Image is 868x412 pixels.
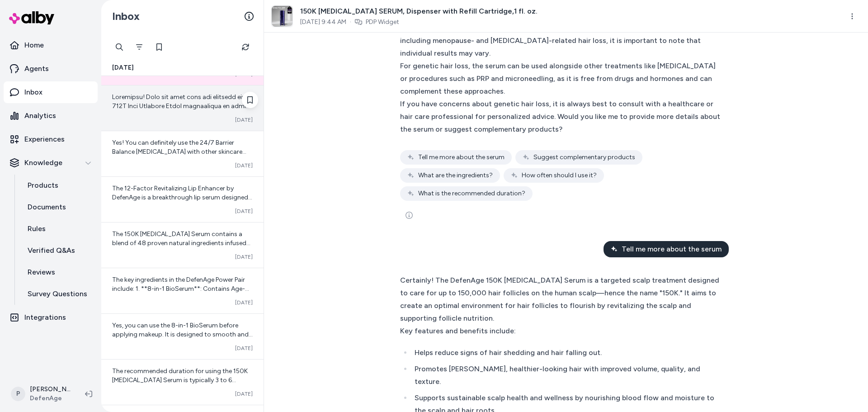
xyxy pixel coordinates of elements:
[4,81,98,103] a: Inbox
[112,185,252,310] span: The 12-Factor Revitalizing Lip Enhancer by DefenAge is a breakthrough lip serum designed to rejuv...
[4,105,98,127] a: Analytics
[24,134,65,145] p: Experiences
[112,230,252,392] span: The 150K [MEDICAL_DATA] Serum contains a blend of 48 proven natural ingredients infused at their ...
[28,245,75,256] p: Verified Q&As
[112,9,140,23] h2: Inbox
[24,87,42,98] p: Inbox
[400,60,723,98] div: For genetic hair loss, the serum can be used alongside other treatments like [MEDICAL_DATA] or pr...
[5,379,78,408] button: P[PERSON_NAME]DefenAge
[4,307,98,328] a: Integrations
[112,63,134,72] span: [DATE]
[19,240,98,261] a: Verified Q&As
[412,363,723,388] li: Promotes [PERSON_NAME], healthier-looking hair with improved volume, quality, and texture.
[400,98,723,136] div: If you have concerns about genetic hair loss, it is always best to consult with a healthcare or h...
[235,208,253,215] span: [DATE]
[300,18,346,27] span: [DATE] 9:44 AM
[9,11,54,24] img: alby Logo
[19,196,98,218] a: Documents
[272,6,292,27] img: pack-of-2-hair-serum-30-ml-solo_1.jpg
[366,18,399,27] a: PDP Widget
[101,176,264,222] a: The 12-Factor Revitalizing Lip Enhancer by DefenAge is a breakthrough lip serum designed to rejuv...
[24,157,62,168] p: Knowledge
[28,267,55,278] p: Reviews
[418,171,493,180] span: What are the ingredients?
[522,171,597,180] span: How often should I use it?
[235,390,253,398] span: [DATE]
[4,128,98,150] a: Experiences
[235,345,253,352] span: [DATE]
[112,139,253,300] span: Yes! You can definitely use the 24/7 Barrier Balance [MEDICAL_DATA] with other skincare products....
[533,153,635,162] span: Suggest complementary products
[236,38,255,56] button: Refresh
[101,313,264,359] a: Yes, you can use the 8-in-1 BioSerum before applying makeup. It is designed to smooth and rejuven...
[112,93,252,309] span: Loremipsu! Dolo sit amet cons adi elitsedd eiu 712T Inci Utlabore Etdol magnaaliqua en admi venia...
[400,274,723,325] div: Certainly! The DefenAge 150K [MEDICAL_DATA] Serum is a targeted scalp treatment designed to care ...
[418,189,525,198] span: What is the recommended duration?
[28,289,87,299] p: Survey Questions
[19,218,98,240] a: Rules
[24,40,44,51] p: Home
[4,152,98,174] button: Knowledge
[11,387,25,401] span: P
[400,325,723,337] div: Key features and benefits include:
[235,253,253,260] span: [DATE]
[19,283,98,305] a: Survey Questions
[101,85,264,131] a: Loremipsu! Dolo sit amet cons adi elitsedd eiu 712T Inci Utlabore Etdol magnaaliqua en admi venia...
[101,131,264,176] a: Yes! You can definitely use the 24/7 Barrier Balance [MEDICAL_DATA] with other skincare products....
[30,394,71,403] span: DefenAge
[130,38,148,56] button: Filter
[350,18,351,27] span: ·
[412,346,723,359] li: Helps reduce signs of hair shedding and hair falling out.
[235,116,253,123] span: [DATE]
[28,180,58,191] p: Products
[235,162,253,169] span: [DATE]
[24,312,66,323] p: Integrations
[28,223,46,234] p: Rules
[300,6,538,17] span: 150K [MEDICAL_DATA] SERUM, Dispenser with Refill Cartridge,1 fl. oz.
[19,261,98,283] a: Reviews
[28,202,66,213] p: Documents
[418,153,505,162] span: Tell me more about the serum
[101,359,264,405] a: The recommended duration for using the 150K [MEDICAL_DATA] Serum is typically 3 to 6 months. Cons...
[101,222,264,268] a: The 150K [MEDICAL_DATA] Serum contains a blend of 48 proven natural ingredients infused at their ...
[24,110,56,121] p: Analytics
[4,34,98,56] a: Home
[112,322,253,393] span: Yes, you can use the 8-in-1 BioSerum before applying makeup. It is designed to smooth and rejuven...
[235,299,253,306] span: [DATE]
[4,58,98,80] a: Agents
[24,63,49,74] p: Agents
[30,385,71,394] p: [PERSON_NAME]
[622,244,722,255] span: Tell me more about the serum
[400,206,418,224] button: See more
[101,268,264,313] a: The key ingredients in the DefenAge Power Pair include: 1. **8-in-1 BioSerum**: Contains Age-Repa...
[19,175,98,196] a: Products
